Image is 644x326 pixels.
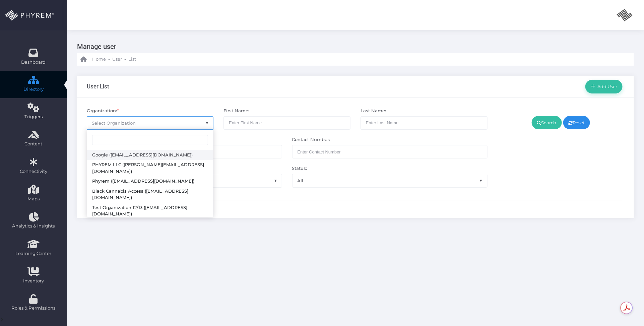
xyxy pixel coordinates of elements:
[292,136,330,143] label: Contact Number:
[563,116,590,129] a: Reset
[585,80,623,93] a: Add User
[4,305,63,312] span: Roles & Permissions
[87,83,109,90] h3: User List
[92,56,106,63] span: Home
[87,150,213,160] li: Google ([EMAIL_ADDRESS][DOMAIN_NAME])
[293,174,487,187] span: All
[4,86,63,93] span: Directory
[21,59,46,66] span: Dashboard
[87,203,213,219] li: Test Organization 12/13 ([EMAIL_ADDRESS][DOMAIN_NAME])
[112,53,122,66] a: User
[87,176,213,186] li: Phyrem ([EMAIL_ADDRESS][DOMAIN_NAME])
[27,196,40,202] span: Maps
[223,116,350,130] input: Enter First Name
[4,250,63,257] span: Learning Center
[361,116,488,130] input: Enter Last Name
[595,84,618,89] span: Add User
[87,160,213,176] li: PHYREM LLC ([PERSON_NAME][EMAIL_ADDRESS][DOMAIN_NAME])
[77,40,629,53] h3: Manage user
[292,145,488,158] input: Maximum of 10 digits required
[92,120,136,126] span: Select Organization
[223,108,249,114] label: First Name:
[361,108,386,114] label: Last Name:
[4,223,63,230] span: Analytics & Insights
[80,53,106,66] a: Home
[123,56,127,63] li: -
[87,108,119,114] label: Organization:
[292,174,488,187] span: All
[4,114,63,120] span: Triggers
[4,278,63,284] span: Inventory
[128,56,136,63] span: List
[112,56,122,63] span: User
[4,168,63,175] span: Connectivity
[4,141,63,147] span: Content
[107,56,111,63] li: -
[87,186,213,203] li: Black Cannabis Access ([EMAIL_ADDRESS][DOMAIN_NAME])
[532,116,562,129] a: Search
[292,165,307,172] label: Status:
[128,53,136,66] a: List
